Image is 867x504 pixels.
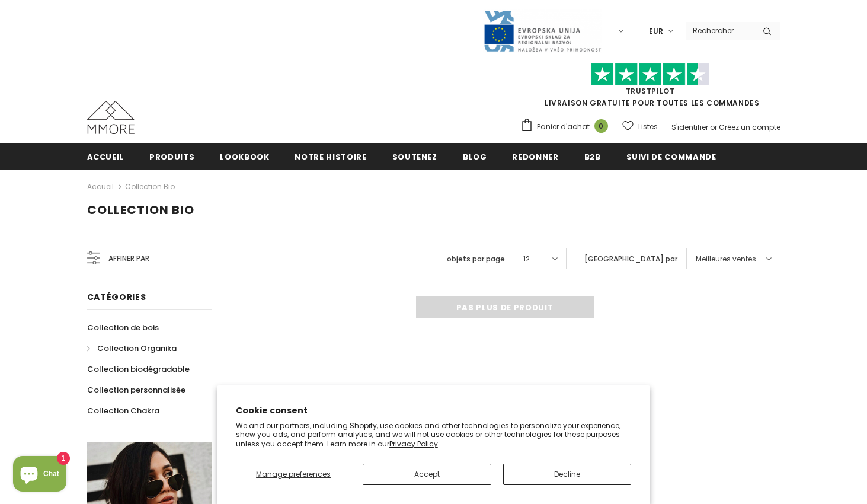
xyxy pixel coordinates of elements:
[626,151,716,162] span: Suivi de commande
[483,25,602,36] a: Javni Razpis
[256,469,331,479] span: Manage preferences
[295,151,366,162] span: Notre histoire
[594,119,608,133] span: 0
[87,151,124,162] span: Accueil
[483,9,602,53] img: Javni Razpis
[591,63,709,86] img: Faites confiance aux étoiles pilotes
[584,253,677,265] label: [GEOGRAPHIC_DATA] par
[671,122,708,132] a: S'identifier
[503,464,631,485] button: Decline
[87,101,135,134] img: Cas MMORE
[149,143,194,170] a: Produits
[236,464,351,485] button: Manage preferences
[108,252,149,265] span: Affiner par
[463,151,487,162] span: Blog
[719,122,780,132] a: Créez un compte
[447,253,505,265] label: objets par page
[220,143,269,170] a: Lookbook
[638,121,658,133] span: Listes
[537,121,590,133] span: Panier d'achat
[87,202,194,218] span: Collection Bio
[236,421,632,449] p: We and our partners, including Shopify, use cookies and other technologies to personalize your ex...
[87,322,159,333] span: Collection de bois
[87,363,190,375] span: Collection biodégradable
[622,116,658,137] a: Listes
[389,439,438,449] a: Privacy Policy
[97,343,177,354] span: Collection Organika
[87,291,146,303] span: Catégories
[87,338,177,359] a: Collection Organika
[363,464,491,485] button: Accept
[626,143,716,170] a: Suivi de commande
[512,151,558,162] span: Redonner
[87,405,159,416] span: Collection Chakra
[87,400,159,421] a: Collection Chakra
[512,143,558,170] a: Redonner
[523,253,530,265] span: 12
[584,151,601,162] span: B2B
[392,143,437,170] a: soutenez
[584,143,601,170] a: B2B
[463,143,487,170] a: Blog
[87,317,159,338] a: Collection de bois
[295,143,366,170] a: Notre histoire
[392,151,437,162] span: soutenez
[520,68,780,108] span: LIVRAISON GRATUITE POUR TOUTES LES COMMANDES
[125,181,175,192] a: Collection Bio
[87,384,185,395] span: Collection personnalisée
[696,253,756,265] span: Meilleures ventes
[87,180,114,194] a: Accueil
[149,151,194,162] span: Produits
[87,359,190,379] a: Collection biodégradable
[649,25,663,37] span: EUR
[520,118,614,136] a: Panier d'achat 0
[710,122,717,132] span: or
[9,456,70,495] inbox-online-store-chat: Shopify online store chat
[626,86,675,96] a: TrustPilot
[686,22,754,39] input: Search Site
[87,143,124,170] a: Accueil
[236,404,632,417] h2: Cookie consent
[220,151,269,162] span: Lookbook
[87,379,185,400] a: Collection personnalisée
